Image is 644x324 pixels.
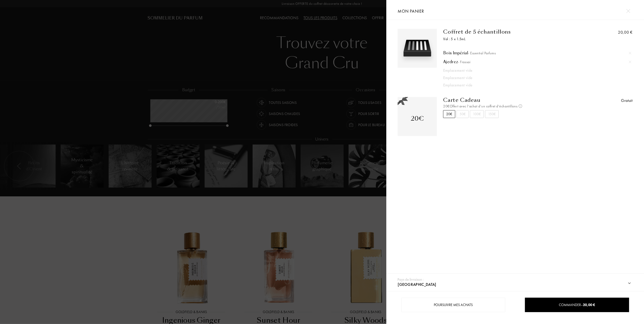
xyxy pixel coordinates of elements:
div: Emplacement vide [443,67,613,74]
div: Vol : 5 x 1.5mL [443,36,574,42]
div: Gratuit [621,98,632,104]
div: 150€ [485,110,499,118]
div: Coffret de 5 échantillons [443,29,574,35]
div: 20€ [411,114,424,123]
a: Bois Impérial- Essential Parfums [443,51,631,56]
div: Emplacement vide [443,82,613,88]
div: Ajedrez [443,59,631,64]
div: Carte Cadeau [443,97,574,103]
span: - Frassai [458,60,470,64]
div: 20€ Offert avec l’achat d’un coffret d’échantillons [443,104,574,109]
div: Emplacement vide [443,75,613,81]
img: gift_n.png [398,97,408,106]
img: box_2.svg [399,30,436,67]
span: 20,00 € [583,303,595,307]
div: 100€ [470,110,484,118]
span: - Essential Parfums [468,51,496,55]
div: 20€ [443,110,455,118]
a: Ajedrez- Frassai [443,59,631,64]
div: Commander – [525,302,629,308]
img: cross.svg [626,9,630,13]
div: Pays de livraison : [397,277,424,283]
div: Bois Impérial [443,51,631,56]
img: cross.svg [629,61,631,63]
div: 50€ [457,110,469,118]
img: info_voucher.png [519,104,522,108]
div: Poursuivre mes achats [401,298,505,312]
img: cross.svg [629,52,631,54]
div: 20,00 € [618,29,632,35]
span: Mon panier [398,8,424,14]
